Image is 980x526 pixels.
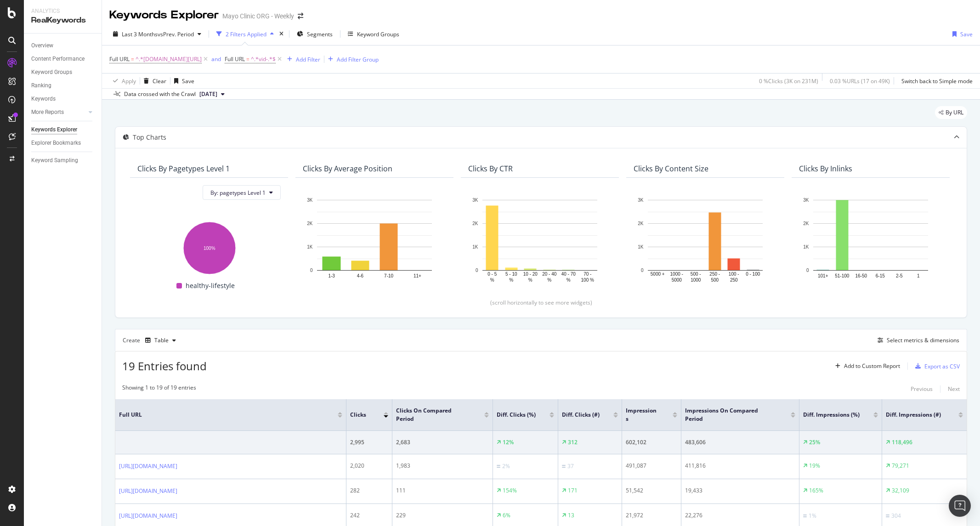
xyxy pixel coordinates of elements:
div: RealKeywords [31,15,94,26]
div: 111 [396,486,489,495]
text: 5000 + [651,272,665,277]
text: 0 [641,268,644,273]
text: 0 [310,268,313,273]
div: Next [948,385,960,393]
span: Impressions [626,407,659,423]
span: Diff. Clicks (%) [497,411,536,419]
div: legacy label [935,106,967,119]
div: Explorer Bookmarks [31,138,81,148]
img: Equal [497,465,500,468]
button: [DATE] [196,89,228,100]
button: Add Filter Group [324,54,379,65]
div: 171 [568,486,578,495]
text: 3K [638,198,644,203]
text: 51-100 [835,273,850,278]
a: Keyword Groups [31,68,95,77]
span: Last 3 Months [122,30,158,38]
div: 1,983 [396,462,489,470]
div: 2,995 [350,438,388,447]
svg: A chart. [468,195,612,283]
text: 5000 [672,277,682,283]
span: Segments [307,30,333,38]
div: 411,816 [685,462,795,470]
text: 500 [711,277,719,283]
text: 1K [638,244,644,249]
div: Showing 1 to 19 of 19 entries [122,384,196,395]
text: 1K [803,244,809,249]
div: Add Filter Group [337,56,379,63]
a: Keywords [31,94,95,104]
button: Keyword Groups [344,27,403,41]
div: times [278,29,285,39]
div: Export as CSV [924,362,960,370]
div: (scroll horizontally to see more widgets) [126,299,956,306]
text: 1K [307,244,313,249]
div: 22,276 [685,511,795,520]
span: Clicks [350,411,370,419]
text: 16-50 [855,273,867,278]
div: 304 [891,512,901,520]
text: 0 - 100 [746,272,760,277]
text: 101+ [818,273,828,278]
div: 21,972 [626,511,677,520]
div: 13 [568,511,574,520]
text: 70 - [583,272,591,277]
span: Impressions On Compared Period [685,407,777,423]
span: Full URL [225,55,245,63]
div: 118,496 [892,438,912,447]
div: Clicks By Average Position [303,164,392,173]
span: Clicks On Compared Period [396,407,470,423]
text: 2K [638,221,644,226]
text: 100 % [581,277,594,283]
div: Clicks By CTR [468,164,513,173]
button: Add to Custom Report [832,359,900,373]
text: 0 [476,268,478,273]
div: 0.03 % URLs ( 17 on 49K ) [830,77,890,85]
text: 500 - [691,272,701,277]
div: 1% [809,512,816,520]
text: 3K [307,198,313,203]
text: 6-15 [876,273,885,278]
text: 10 - 20 [523,272,538,277]
button: Segments [293,27,336,41]
button: Next [948,384,960,395]
text: 1000 [691,277,701,283]
div: Content Performance [31,54,85,64]
a: Keywords Explorer [31,125,95,135]
div: 2 Filters Applied [226,30,266,38]
text: 20 - 40 [542,272,557,277]
img: Equal [562,465,566,468]
div: 2% [502,462,510,470]
div: Keyword Groups [357,30,399,38]
text: 1K [472,244,478,249]
div: Keywords [31,94,56,104]
a: Overview [31,41,95,51]
text: 250 [730,277,738,283]
span: 19 Entries found [122,358,207,373]
button: Apply [109,74,136,88]
div: Mayo Clinic ORG - Weekly [222,11,294,21]
text: 100% [204,246,215,251]
a: Explorer Bookmarks [31,138,95,148]
button: Save [170,74,194,88]
div: 19,433 [685,486,795,495]
text: % [566,277,571,283]
div: Clicks By Inlinks [799,164,852,173]
text: 5 - 10 [505,272,517,277]
span: Full URL [119,411,324,419]
div: 602,102 [626,438,677,447]
text: 2-5 [896,273,903,278]
button: By: pagetypes Level 1 [203,185,281,200]
a: Ranking [31,81,95,90]
div: 32,109 [892,486,909,495]
span: Diff. Clicks (#) [562,411,600,419]
text: % [490,277,494,283]
span: ^.*[DOMAIN_NAME][URL] [136,53,202,66]
span: vs Prev. Period [158,30,194,38]
div: Open Intercom Messenger [949,495,971,517]
div: Save [182,77,194,85]
span: 2025 Sep. 3rd [199,90,217,98]
button: Previous [911,384,933,395]
div: Apply [122,77,136,85]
